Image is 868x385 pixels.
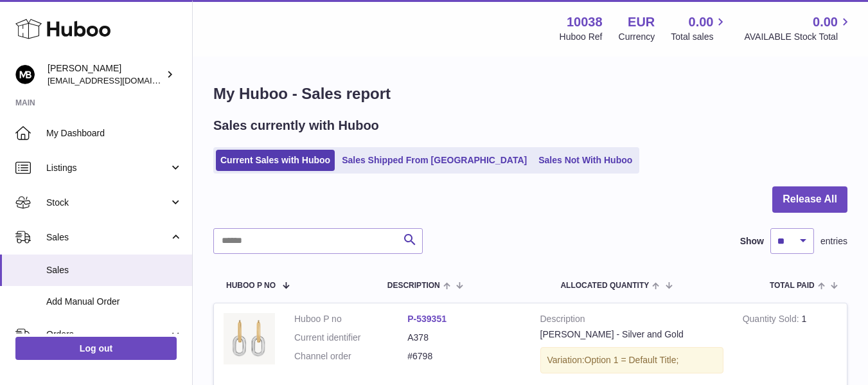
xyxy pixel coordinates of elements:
[619,31,655,43] div: Currency
[407,350,520,363] dd: #6798
[740,235,764,247] label: Show
[46,264,182,276] span: Sales
[772,186,847,213] button: Release All
[226,282,276,290] span: Huboo P no
[294,313,407,325] dt: Huboo P no
[820,235,847,247] span: entries
[744,13,853,43] a: 0.00 AVAILABLE Stock Total
[407,332,520,344] dd: A378
[337,150,531,171] a: Sales Shipped From [GEOGRAPHIC_DATA]
[671,13,728,43] a: 0.00 Total sales
[213,84,847,104] h1: My Huboo - Sales report
[560,282,649,290] span: ALLOCATED Quantity
[224,313,275,364] img: A378frontw_background.jpg
[671,31,728,43] span: Total sales
[46,231,169,244] span: Sales
[540,328,723,341] div: [PERSON_NAME] - Silver and Gold
[216,150,335,171] a: Current Sales with Huboo
[744,31,853,43] span: AVAILABLE Stock Total
[689,13,714,31] span: 0.00
[407,314,447,324] a: P-539351
[294,350,407,363] dt: Channel order
[585,355,679,365] span: Option 1 = Default Title;
[770,282,815,290] span: Total paid
[534,150,637,171] a: Sales Not With Huboo
[743,314,802,327] strong: Quantity Sold
[540,313,723,328] strong: Description
[46,162,169,174] span: Listings
[294,332,407,344] dt: Current identifier
[628,13,655,31] strong: EUR
[387,282,440,290] span: Description
[46,296,182,308] span: Add Manual Order
[560,31,603,43] div: Huboo Ref
[567,13,603,31] strong: 10038
[48,75,189,85] span: [EMAIL_ADDRESS][DOMAIN_NAME]
[48,62,163,87] div: [PERSON_NAME]
[540,347,723,373] div: Variation:
[46,197,169,209] span: Stock
[813,13,838,31] span: 0.00
[213,117,379,134] h2: Sales currently with Huboo
[46,328,169,341] span: Orders
[46,127,182,139] span: My Dashboard
[15,65,35,84] img: hi@margotbardot.com
[15,337,177,360] a: Log out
